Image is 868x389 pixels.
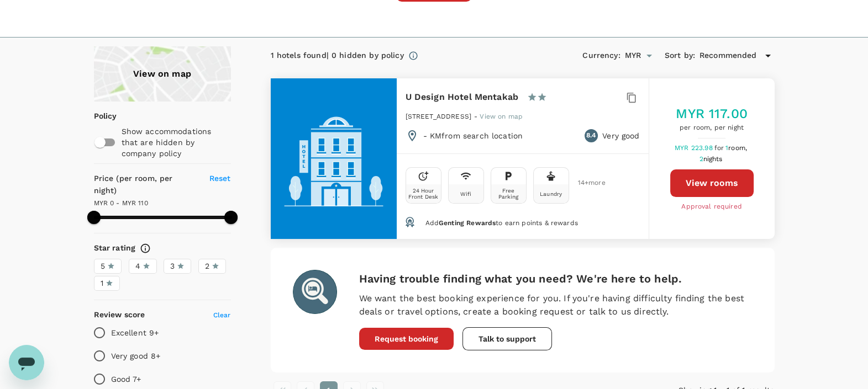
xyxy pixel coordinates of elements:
[94,309,145,321] h6: Review score
[271,50,404,62] div: 1 hotels found | 0 hidden by policy
[480,113,523,120] span: View on map
[714,144,725,152] span: for
[460,191,472,197] div: Wifi
[406,113,471,120] span: [STREET_ADDRESS]
[101,260,105,272] span: 5
[359,328,454,350] button: Request booking
[94,199,148,207] span: MYR 0 - MYR 110
[406,89,518,105] h6: U Design Hotel Mentakab
[135,260,140,272] span: 4
[665,50,695,62] h6: Sort by :
[670,169,754,197] button: View rooms
[111,374,141,385] p: Good 7+
[474,113,480,120] span: -
[582,50,620,62] h6: Currency :
[703,155,723,163] span: nights
[94,46,231,102] a: View on map
[586,130,596,141] span: 8.4
[728,144,747,152] span: room,
[408,188,439,200] div: 24 Hour Front Desk
[540,191,562,197] div: Laundry
[423,130,523,141] p: - KM from search location
[676,122,748,134] span: per room, per night
[122,126,230,159] p: Show accommodations that are hidden by company policy
[94,173,197,197] h6: Price (per room, per night)
[94,242,136,254] h6: Star rating
[213,311,231,319] span: Clear
[101,278,103,289] span: 1
[359,270,753,287] h6: Having trouble finding what you need? We're here to help.
[205,260,209,272] span: 2
[359,292,753,318] p: We want the best booking experience for you. If you're having difficulty finding the best deals o...
[425,219,577,227] span: Add to earn points & rewards
[209,174,231,183] span: Reset
[140,243,151,254] svg: Star ratings are awarded to properties to represent the quality of services, facilities, and amen...
[480,111,523,120] a: View on map
[675,144,714,152] span: MYR 223.98
[602,130,639,141] p: Very good
[170,260,175,272] span: 3
[493,188,524,200] div: Free Parking
[462,327,552,350] button: Talk to support
[94,110,101,121] p: Policy
[641,48,657,63] button: Open
[681,201,742,212] span: Approval required
[699,50,757,62] span: Recommended
[439,219,496,227] span: Genting Rewards
[111,350,161,361] p: Very good 8+
[676,105,748,122] h5: MYR 117.00
[111,327,159,338] p: Excellent 9+
[9,345,44,380] iframe: Button to launch messaging window, conversation in progress
[578,179,595,186] span: 14 + more
[699,155,724,163] span: 2
[725,144,749,152] span: 1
